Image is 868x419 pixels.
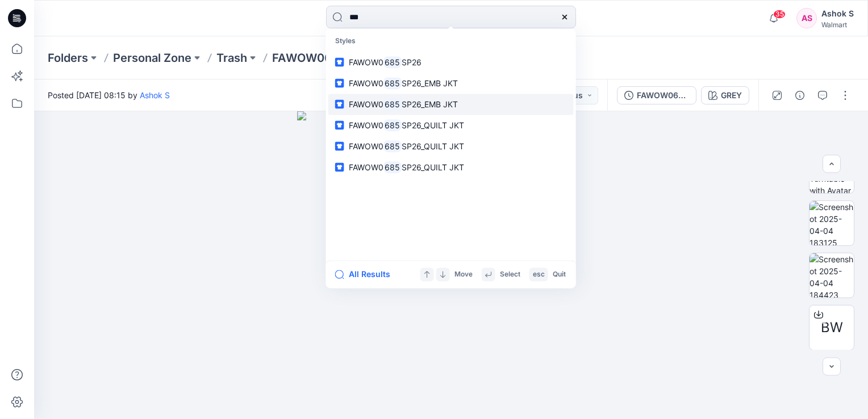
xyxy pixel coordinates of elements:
[383,161,402,174] mark: 685
[383,98,402,111] mark: 685
[272,50,437,66] p: FAWOW0685SP26_QUILT JKT
[383,56,402,69] mark: 685
[454,269,473,280] p: Move
[402,120,464,130] span: SP26_QUILT JKT
[328,115,574,136] a: FAWOW0685SP26_QUILT JKT
[821,20,854,29] div: Walmart
[402,78,458,88] span: SP26_EMB JKT
[773,10,786,19] span: 35
[328,94,574,115] a: FAWOW0685SP26_EMB JKT
[349,99,383,109] span: FAWOW0
[349,141,383,151] span: FAWOW0
[140,90,170,100] a: Ashok S
[383,119,402,132] mark: 685
[349,78,383,88] span: FAWOW0
[553,269,566,280] p: Quit
[701,86,749,104] button: GREY
[809,253,854,298] img: Screenshot 2025-04-04 184423
[48,89,170,101] span: Posted [DATE] 08:15 by
[617,86,696,104] button: FAWOW0685SP26_QUILT JKT
[328,73,574,94] a: FAWOW0685SP26_EMB JKT
[113,50,191,66] a: Personal Zone
[821,317,843,338] span: BW
[328,157,574,178] a: FAWOW0685SP26_QUILT JKT
[216,50,247,66] a: Trash
[821,7,854,20] div: Ashok S
[328,31,574,52] p: Styles
[637,89,689,102] div: FAWOW0685SP26_QUILT JKT
[328,52,574,73] a: FAWOW0685SP26
[349,57,383,67] span: FAWOW0
[791,86,809,104] button: Details
[383,77,402,90] mark: 685
[328,136,574,157] a: FAWOW0685SP26_QUILT JKT
[533,269,545,280] p: esc
[500,269,520,280] p: Select
[349,120,383,130] span: FAWOW0
[721,89,742,102] div: GREY
[809,201,854,245] img: Screenshot 2025-04-04 183125
[383,140,402,153] mark: 685
[48,50,88,66] a: Folders
[796,8,817,28] div: AS
[402,99,458,109] span: SP26_EMB JKT
[335,267,398,281] button: All Results
[402,141,464,151] span: SP26_QUILT JKT
[349,162,383,172] span: FAWOW0
[402,162,464,172] span: SP26_QUILT JKT
[297,111,605,419] img: eyJhbGciOiJIUzI1NiIsImtpZCI6IjAiLCJzbHQiOiJzZXMiLCJ0eXAiOiJKV1QifQ.eyJkYXRhIjp7InR5cGUiOiJzdG9yYW...
[402,57,422,67] span: SP26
